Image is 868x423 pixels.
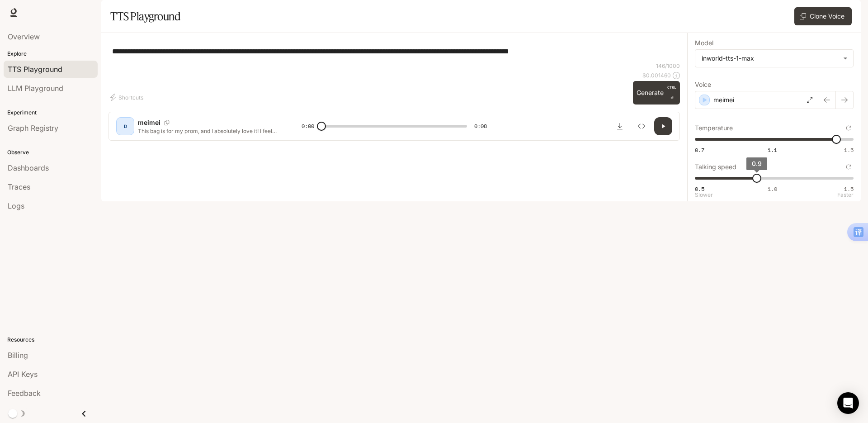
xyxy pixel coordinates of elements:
[844,146,854,154] span: 1.5
[844,123,854,133] button: Reset to default
[474,122,487,131] span: 0:08
[695,164,736,170] p: Talking speed
[138,118,160,127] p: meimei
[768,146,777,154] span: 1.1
[667,85,676,95] p: CTRL +
[702,54,839,63] div: inworld-tts-1-max
[752,160,762,167] span: 0.9
[713,95,734,105] p: meimei
[695,50,853,67] div: inworld-tts-1-max
[110,7,180,25] h1: TTS Playground
[695,81,711,88] p: Voice
[118,119,132,133] div: D
[837,392,859,414] div: Open Intercom Messenger
[108,90,147,105] button: Shortcuts
[632,117,651,135] button: Inspect
[138,127,280,135] p: This bag is for my prom, and I absolutely love it! I feel like it suits women of all ages. The sh...
[695,146,704,154] span: 0.7
[837,192,854,198] p: Faster
[656,62,680,70] p: 146 / 1000
[667,85,676,101] p: ⏎
[695,185,704,193] span: 0.5
[302,122,314,131] span: 0:00
[642,71,671,79] p: $ 0.001460
[768,185,777,193] span: 1.0
[695,192,713,198] p: Slower
[695,40,713,46] p: Model
[611,117,629,135] button: Download audio
[633,81,680,105] button: GenerateCTRL +⏎
[160,120,173,125] button: Copy Voice ID
[794,7,852,25] button: Clone Voice
[695,125,733,131] p: Temperature
[844,185,854,193] span: 1.5
[844,162,854,172] button: Reset to default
